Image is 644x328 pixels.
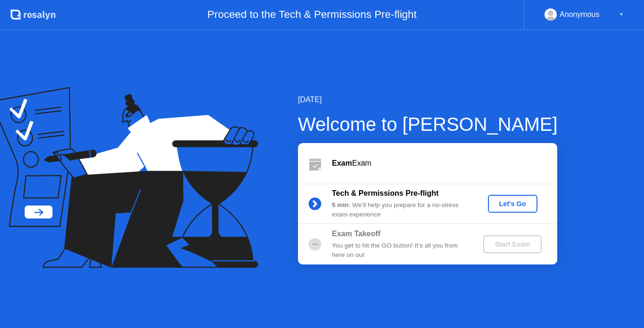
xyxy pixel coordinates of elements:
[298,94,558,105] div: [DATE]
[332,189,438,197] b: Tech & Permissions Pre-flight
[332,200,468,220] div: : We’ll help you prepare for a no-stress exam experience
[492,200,534,208] div: Let's Go
[619,8,624,21] div: ▼
[332,158,557,169] div: Exam
[298,110,558,138] div: Welcome to [PERSON_NAME]
[332,159,352,167] b: Exam
[332,201,349,208] b: 5 min
[332,241,468,260] div: You get to hit the GO button! It’s all you from here on out
[560,8,600,21] div: Anonymous
[487,240,537,248] div: Start Exam
[483,235,541,253] button: Start Exam
[332,230,380,238] b: Exam Takeoff
[488,195,537,213] button: Let's Go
